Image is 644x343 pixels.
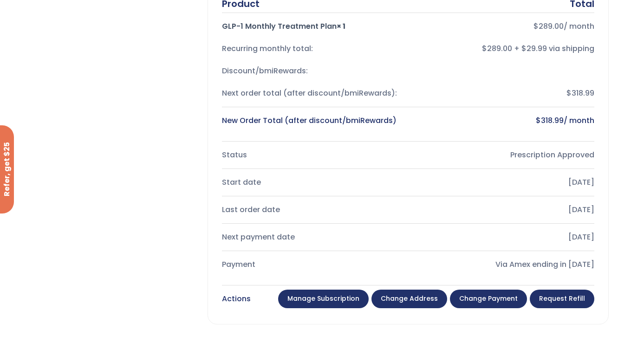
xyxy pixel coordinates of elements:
[222,176,401,189] div: Start date
[416,87,594,100] div: $318.99
[416,258,594,271] div: Via Amex ending in [DATE]
[416,176,594,189] div: [DATE]
[222,203,401,216] div: Last order date
[533,21,539,32] span: $
[222,65,401,78] div: Discount/bmiRewards:
[416,149,594,162] div: Prescription Approved
[222,42,401,55] div: Recurring monthly total:
[222,231,401,244] div: Next payment date
[416,20,594,33] div: / month
[416,42,594,55] div: $289.00 + $29.99 via shipping
[337,21,345,32] strong: × 1
[222,292,251,305] div: Actions
[222,149,401,162] div: Status
[416,114,594,127] div: / month
[222,258,401,271] div: Payment
[416,203,594,216] div: [DATE]
[530,290,594,308] a: Request Refill
[536,115,541,126] span: $
[533,21,564,32] bdi: 289.00
[416,231,594,244] div: [DATE]
[222,114,401,127] div: New Order Total (after discount/bmiRewards)
[371,290,447,308] a: Change address
[536,115,564,126] bdi: 318.99
[222,20,401,33] div: GLP-1 Monthly Treatment Plan
[278,290,369,308] a: Manage Subscription
[450,290,527,308] a: Change payment
[222,87,401,100] div: Next order total (after discount/bmiRewards):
